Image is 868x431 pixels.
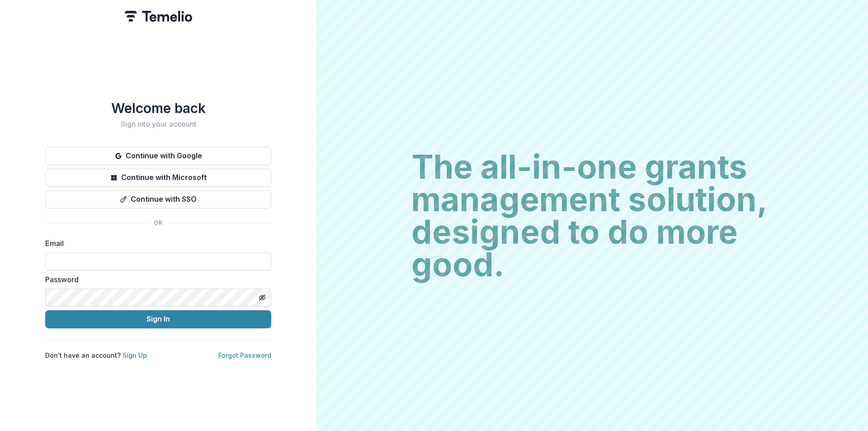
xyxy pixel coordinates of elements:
a: Forgot Password [218,351,271,359]
h2: Sign into your account [45,120,271,128]
a: Sign Up [123,351,147,359]
button: Continue with SSO [45,190,271,208]
button: Continue with Microsoft [45,169,271,187]
label: Email [45,238,266,249]
h1: Welcome back [45,100,271,116]
label: Password [45,274,266,285]
button: Continue with Google [45,147,271,165]
p: Don't have an account? [45,350,147,360]
button: Sign In [45,310,271,328]
button: Toggle password visibility [255,290,269,305]
img: Temelio [124,11,192,22]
